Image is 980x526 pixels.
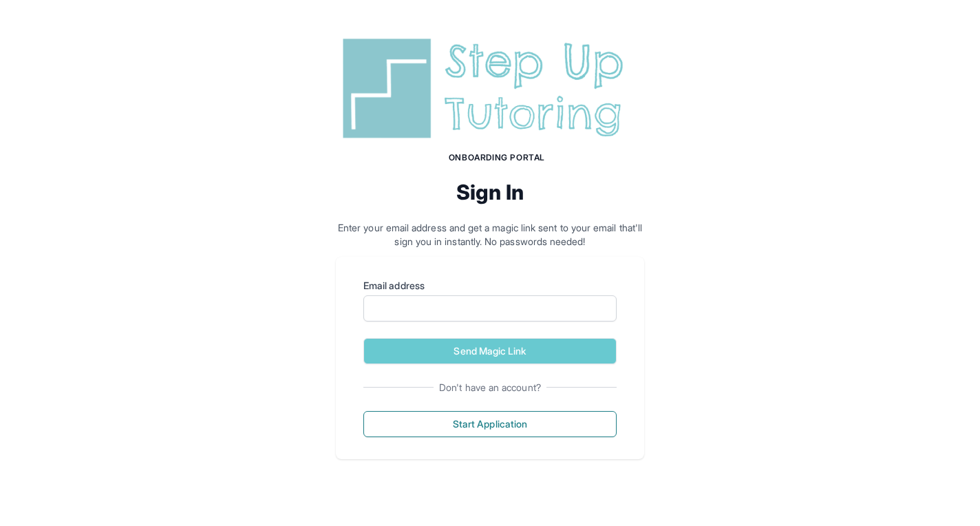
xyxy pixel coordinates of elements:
[350,152,644,163] h1: Onboarding Portal
[434,381,546,394] span: Don't have an account?
[363,279,617,293] label: Email address
[363,338,617,364] button: Send Magic Link
[363,411,617,437] button: Start Application
[336,180,644,204] h2: Sign In
[336,221,644,249] p: Enter your email address and get a magic link sent to your email that'll sign you in instantly. N...
[336,33,644,144] img: Step Up Tutoring horizontal logo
